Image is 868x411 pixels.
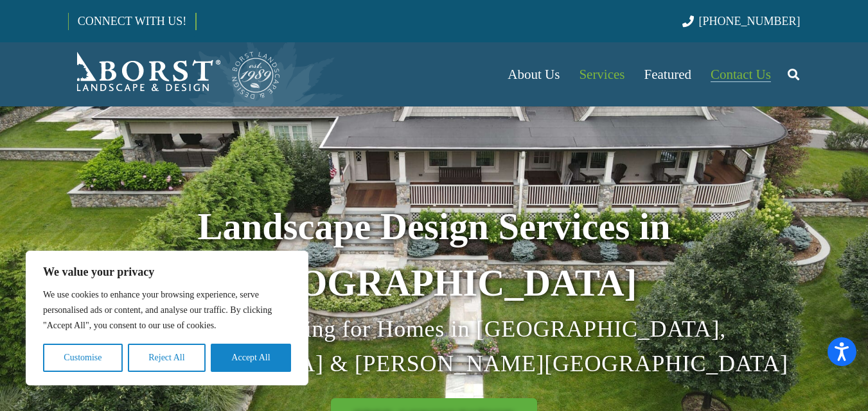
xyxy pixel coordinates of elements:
a: Borst-Logo [68,49,281,100]
a: Search [781,58,806,90]
button: Reject All [128,344,206,372]
span: Services [579,67,624,82]
a: Contact Us [701,42,781,106]
a: Services [569,42,634,106]
span: Contact Us [711,67,771,82]
span: Featured [644,67,691,82]
a: [PHONE_NUMBER] [682,15,800,28]
button: Accept All [211,344,291,372]
button: Customise [43,344,123,372]
p: We use cookies to enhance your browsing experience, serve personalised ads or content, and analys... [43,287,291,333]
p: We value your privacy [43,264,291,280]
a: About Us [498,42,569,106]
strong: Landscape Design Services in [GEOGRAPHIC_DATA] [197,206,670,304]
span: [PHONE_NUMBER] [699,15,801,28]
span: About Us [508,67,560,82]
a: CONNECT WITH US! [69,6,195,37]
div: We value your privacy [26,251,308,385]
a: Featured [635,42,701,106]
span: Expert Landscaping for Homes in [GEOGRAPHIC_DATA], [GEOGRAPHIC_DATA] & [PERSON_NAME][GEOGRAPHIC_D... [80,316,788,376]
